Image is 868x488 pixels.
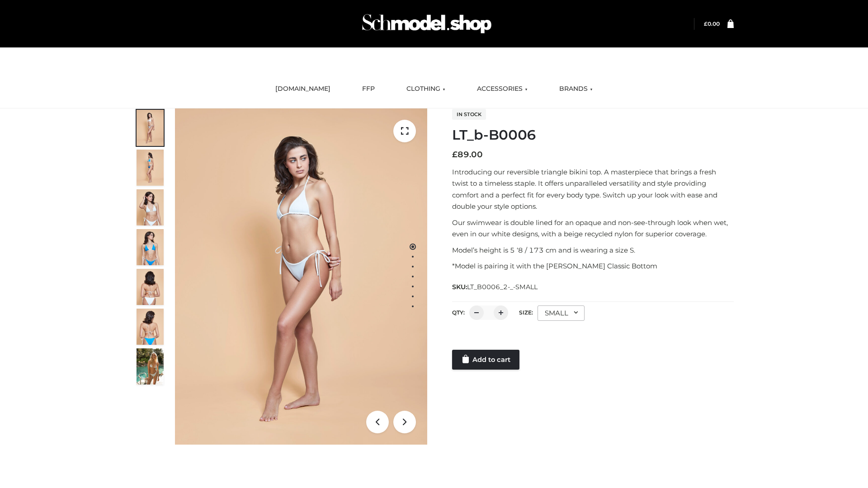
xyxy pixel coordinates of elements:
[175,108,427,445] img: ArielClassicBikiniTop_CloudNine_AzureSky_OW114ECO_1
[452,217,734,240] p: Our swimwear is double lined for an opaque and non-see-through look when wet, even in our white d...
[452,309,465,316] label: QTY:
[452,244,734,256] p: Model’s height is 5 ‘8 / 173 cm and is wearing a size S.
[452,150,458,160] span: £
[269,79,337,99] a: [DOMAIN_NAME]
[467,283,538,291] span: LT_B0006_2-_-SMALL
[452,109,486,120] span: In stock
[470,79,534,99] a: ACCESSORIES
[355,79,382,99] a: FFP
[704,20,720,27] a: £0.00
[452,350,519,370] a: Add to cart
[137,229,164,265] img: ArielClassicBikiniTop_CloudNine_AzureSky_OW114ECO_4-scaled.jpg
[137,110,164,146] img: ArielClassicBikiniTop_CloudNine_AzureSky_OW114ECO_1-scaled.jpg
[452,260,734,272] p: *Model is pairing it with the [PERSON_NAME] Classic Bottom
[359,6,495,42] img: Schmodel Admin 964
[137,150,164,186] img: ArielClassicBikiniTop_CloudNine_AzureSky_OW114ECO_2-scaled.jpg
[452,127,734,143] h1: LT_b-B0006
[137,269,164,305] img: ArielClassicBikiniTop_CloudNine_AzureSky_OW114ECO_7-scaled.jpg
[452,282,538,292] span: SKU:
[452,166,734,212] p: Introducing our reversible triangle bikini top. A masterpiece that brings a fresh twist to a time...
[137,309,164,345] img: ArielClassicBikiniTop_CloudNine_AzureSky_OW114ECO_8-scaled.jpg
[704,20,720,27] bdi: 0.00
[452,150,483,160] bdi: 89.00
[538,305,585,321] div: SMALL
[704,20,708,27] span: £
[137,348,164,385] img: Arieltop_CloudNine_AzureSky2.jpg
[519,309,533,316] label: Size:
[552,79,599,99] a: BRANDS
[137,189,164,225] img: ArielClassicBikiniTop_CloudNine_AzureSky_OW114ECO_3-scaled.jpg
[400,79,452,99] a: CLOTHING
